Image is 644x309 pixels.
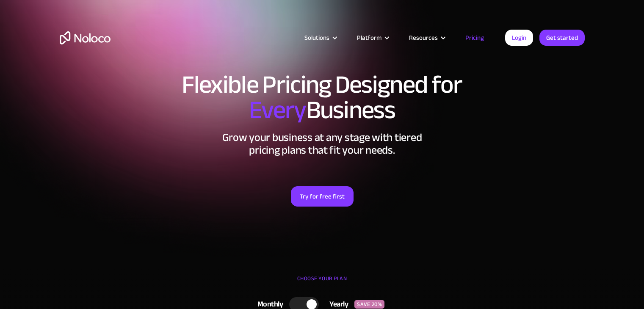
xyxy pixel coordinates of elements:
a: Try for free first [291,186,354,207]
div: Solutions [304,32,329,43]
h1: Flexible Pricing Designed for Business [60,72,585,123]
span: Every [249,86,306,134]
div: Solutions [294,32,346,43]
div: SAVE 20% [354,300,384,309]
div: Resources [409,32,438,43]
a: Get started [539,30,585,46]
h2: Grow your business at any stage with tiered pricing plans that fit your needs. [60,131,585,157]
a: Pricing [455,32,495,43]
div: Platform [346,32,398,43]
a: home [60,31,111,44]
a: Login [505,30,533,46]
div: CHOOSE YOUR PLAN [60,272,585,293]
div: Platform [357,32,381,43]
div: Resources [398,32,455,43]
